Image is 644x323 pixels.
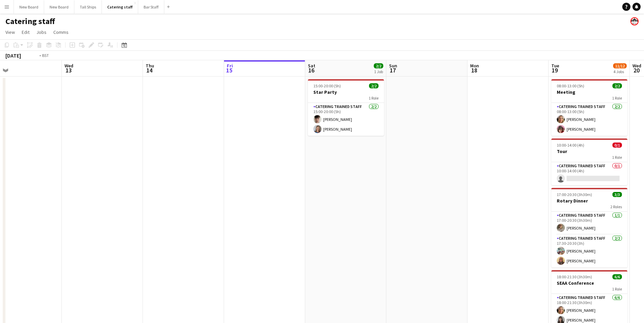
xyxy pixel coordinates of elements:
span: View [5,29,15,35]
span: Edit [22,29,30,35]
a: Edit [19,28,32,37]
button: Bar Staff [138,0,164,14]
button: New Board [14,0,44,14]
div: [DATE] [5,52,21,59]
button: Tall Ships [74,0,102,14]
a: Jobs [34,28,49,37]
button: Catering staff [102,0,138,14]
button: New Board [44,0,74,14]
span: Jobs [36,29,47,35]
a: View [3,28,18,37]
h1: Catering staff [5,16,55,26]
div: BST [42,53,49,58]
a: Comms [51,28,71,37]
span: Comms [53,29,69,35]
app-user-avatar: Beach Ballroom [630,17,639,25]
